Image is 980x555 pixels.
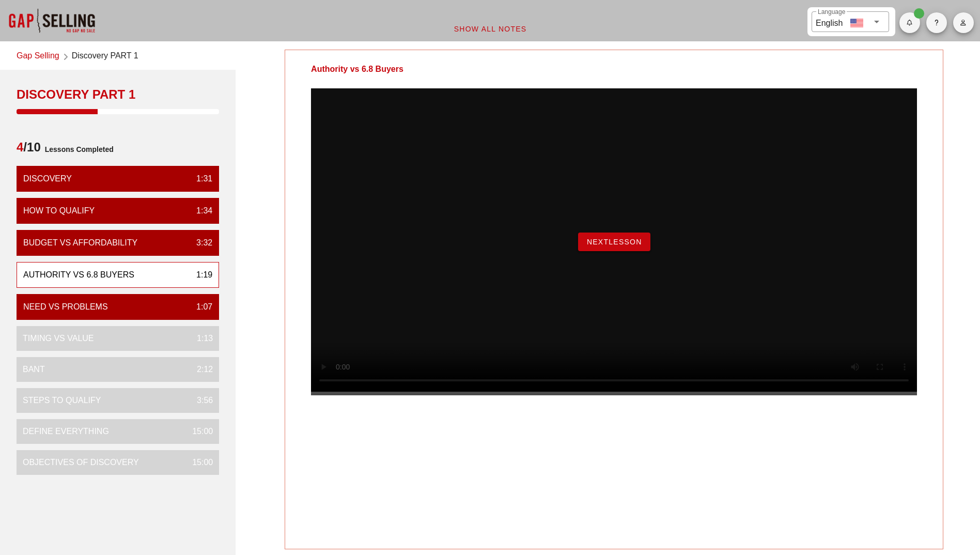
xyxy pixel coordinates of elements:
div: 1:31 [188,173,212,185]
div: 2:12 [189,363,213,376]
div: 1:07 [188,301,212,313]
div: Authority vs 6.8 Buyers [285,50,429,88]
div: Discovery PART 1 [17,86,219,103]
span: Show All Notes [454,25,527,33]
div: 1:34 [188,205,212,217]
div: 1:13 [189,332,213,345]
div: Objectives of Discovery [23,456,139,469]
div: English [816,14,843,29]
span: Lessons Completed [41,139,114,160]
div: LanguageEnglish [812,11,889,32]
div: BANT [23,363,45,376]
div: Steps to Qualify [23,394,101,407]
button: Show All Notes [445,20,535,38]
span: NextLesson [586,238,642,246]
button: NextLesson [578,233,650,251]
span: 4 [17,140,23,154]
span: /10 [17,139,41,160]
span: Badge [914,8,924,19]
label: Language [818,8,845,16]
span: Discovery PART 1 [72,50,138,64]
div: Need vs Problems [23,301,108,313]
div: Budget vs Affordability [23,237,137,249]
div: 1:19 [188,269,212,281]
div: 15:00 [184,425,213,438]
div: Discovery [23,173,72,185]
div: Define Everything [23,425,109,438]
div: Authority vs 6.8 Buyers [23,269,134,281]
div: 15:00 [184,456,213,469]
div: Timing vs Value [23,332,94,345]
div: 3:32 [188,237,212,249]
div: 3:56 [189,394,213,407]
div: How To Qualify [23,205,95,217]
a: Gap Selling [17,50,59,64]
